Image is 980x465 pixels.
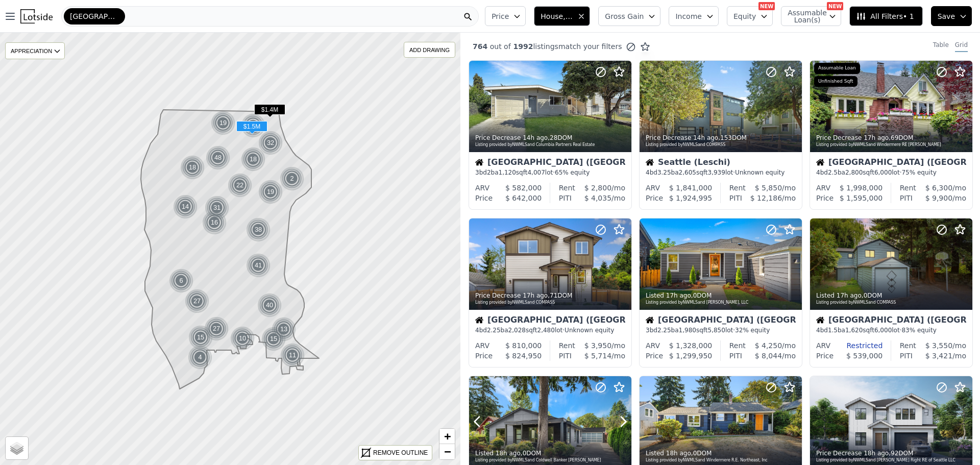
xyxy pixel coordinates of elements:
[816,168,966,177] div: 4 bd 2.5 ba sqft lot · 75% equity
[211,111,235,135] div: 19
[727,6,773,26] button: Equity
[241,147,266,172] img: g1.png
[746,183,796,193] div: /mo
[261,327,286,351] img: g1.png
[816,183,830,193] div: ARV
[280,343,305,368] img: g1.png
[173,194,198,219] img: g1.png
[169,268,193,293] div: 6
[646,457,797,463] div: Listing provided by NWMLS and Windermere R.E. Northeast, Inc
[254,104,285,115] span: $1.4M
[827,2,843,10] div: NEW
[5,42,65,59] div: APPRECIATION
[188,325,213,350] img: g1.png
[475,158,483,166] img: House
[559,193,572,203] div: PITI
[816,158,966,168] div: [GEOGRAPHIC_DATA] ([GEOGRAPHIC_DATA])
[527,169,545,176] span: 4,007
[646,168,796,177] div: 4 bd 3.25 ba sqft lot · Unknown equity
[814,63,860,74] div: Assumable Loan
[639,60,801,210] a: Price Decrease 14h ago,153DOMListing provided byNWMLSand COMPASSHouseSeattle (Leschi)4bd3.25ba2,6...
[845,327,863,334] span: 1,620
[246,217,271,242] img: g1.png
[816,300,967,306] div: Listing provided by NWMLS and COMPASS
[185,289,209,313] div: 27
[846,352,883,360] span: $ 539,000
[205,195,229,220] div: 31
[475,134,626,142] div: Price Decrease , 28 DOM
[750,194,782,202] span: $ 12,186
[228,173,253,198] img: g1.png
[584,341,611,350] span: $ 3,950
[444,430,451,443] span: +
[639,218,801,368] a: Listed 17h ago,0DOMListing provided byNWMLSand [PERSON_NAME], LLCHouse[GEOGRAPHIC_DATA] ([GEOGRAP...
[742,193,796,203] div: /mo
[246,217,271,242] div: 38
[206,145,231,170] img: g1.png
[475,300,626,306] div: Listing provided by NWMLS and COMPASS
[781,6,841,26] button: Assumable Loan(s)
[816,351,834,361] div: Price
[185,289,210,313] img: g1.png
[816,193,834,203] div: Price
[523,134,548,141] time: 2025-09-19 03:23
[241,113,266,138] img: g1.png
[874,169,892,176] span: 6,000
[475,316,625,326] div: [GEOGRAPHIC_DATA] ([GEOGRAPHIC_DATA])
[816,134,967,142] div: Price Decrease , 69 DOM
[864,134,889,141] time: 2025-09-19 00:19
[864,450,889,457] time: 2025-09-18 23:15
[475,351,493,361] div: Price
[257,293,282,317] img: g1.png
[469,218,631,368] a: Price Decrease 17h ago,71DOMListing provided byNWMLSand COMPASSHouse[GEOGRAPHIC_DATA] ([GEOGRAPHI...
[816,449,967,457] div: Price Decrease , 92 DOM
[646,340,660,351] div: ARV
[236,121,267,136] div: $1.5M
[508,327,526,334] span: 2,028
[733,11,756,21] span: Equity
[931,6,972,26] button: Save
[646,351,663,361] div: Price
[475,291,626,300] div: Price Decrease , 71 DOM
[814,76,857,87] div: Unfinished Sqft
[646,291,797,300] div: Listed , 0 DOM
[496,450,521,457] time: 2025-09-18 23:27
[280,166,304,191] div: 2
[669,194,713,202] span: $ 1,924,995
[206,145,230,170] div: 48
[729,183,746,193] div: Rent
[173,194,198,219] div: 14
[840,184,883,192] span: $ 1,998,000
[537,327,555,334] span: 2,480
[444,445,451,458] span: −
[505,184,542,192] span: $ 582,000
[816,316,966,326] div: [GEOGRAPHIC_DATA] ([GEOGRAPHIC_DATA])
[280,166,305,191] img: g1.png
[810,60,972,210] a: Price Decrease 17h ago,69DOMListing provided byNWMLSand Windermere RE [PERSON_NAME]Assumable Loan...
[646,449,797,457] div: Listed , 0 DOM
[228,173,252,198] div: 22
[572,351,625,361] div: /mo
[257,293,282,317] div: 40
[916,183,966,193] div: /mo
[669,341,713,350] span: $ 1,328,000
[499,169,516,176] span: 1,120
[475,142,626,148] div: Listing provided by NWMLS and Columbia Partners Real Estate
[729,193,742,203] div: PITI
[856,11,914,21] span: All Filters • 1
[729,340,746,351] div: Rent
[679,327,696,334] span: 1,980
[816,457,967,463] div: Listing provided by NWMLS and [PERSON_NAME] Right RE of Seattle LLC
[925,184,952,192] span: $ 6,300
[669,184,713,192] span: $ 1,841,000
[202,210,227,235] div: 16
[475,193,493,203] div: Price
[559,340,575,351] div: Rent
[460,41,650,52] div: out of listings
[558,41,622,52] span: match your filters
[816,291,967,300] div: Listed , 0 DOM
[840,194,883,202] span: $ 1,595,000
[874,327,892,334] span: 6,000
[646,158,796,168] div: Seattle (Leschi)
[746,340,796,351] div: /mo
